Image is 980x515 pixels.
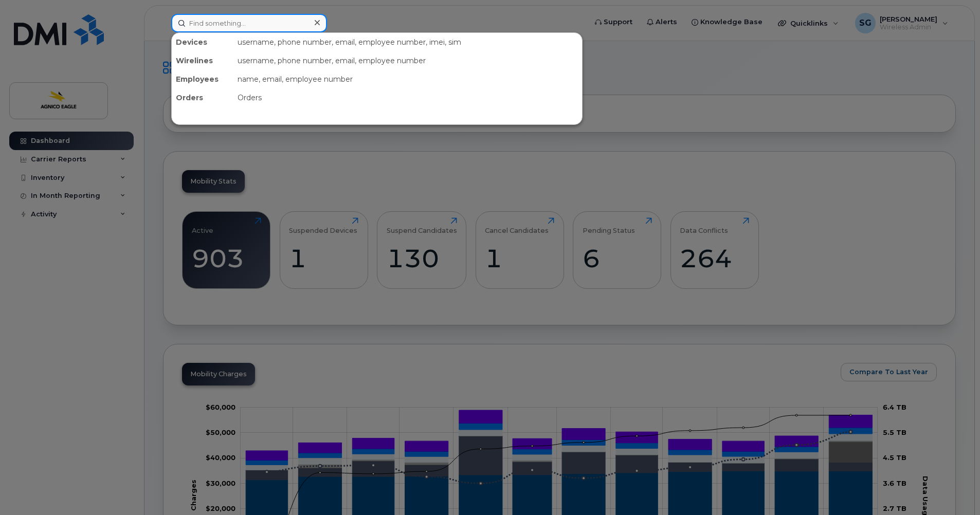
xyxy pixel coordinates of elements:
div: Devices [172,33,233,51]
div: Orders [233,88,582,107]
div: username, phone number, email, employee number [233,51,582,70]
div: Employees [172,70,233,88]
div: name, email, employee number [233,70,582,88]
div: Wirelines [172,51,233,70]
div: Orders [172,88,233,107]
div: username, phone number, email, employee number, imei, sim [233,33,582,51]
